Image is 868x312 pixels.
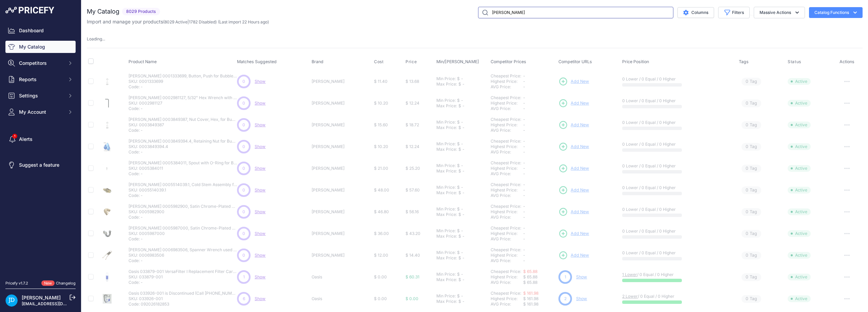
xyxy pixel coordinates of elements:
[491,106,523,111] div: AVG Price:
[622,250,732,256] p: 0 Lower / 0 Equal / 0 Higher
[312,122,362,128] p: [PERSON_NAME]
[746,100,748,107] span: 0
[571,209,589,215] span: Add New
[129,128,237,133] p: Code: -
[255,296,265,301] span: Show
[523,204,525,209] span: -
[436,98,456,103] div: Min Price:
[436,234,457,239] div: Max Price:
[374,59,385,65] button: Cost
[312,144,362,149] p: [PERSON_NAME]
[102,36,105,41] span: ...
[457,228,460,234] div: $
[237,59,277,64] span: Matches Suggested
[312,187,362,193] p: [PERSON_NAME]
[622,185,732,190] p: 0 Lower / 0 Equal / 0 Higher
[523,182,525,187] span: -
[788,78,811,85] span: Active
[491,79,523,84] div: Highest Price:
[255,231,265,236] span: Show
[523,117,525,122] span: -
[491,231,523,236] div: Highest Price:
[374,59,383,65] span: Cost
[571,165,589,172] span: Add New
[129,149,237,155] p: Code: -
[457,250,460,255] div: $
[458,255,461,261] div: $
[458,234,461,239] div: $
[255,253,265,258] a: Show
[242,100,245,106] span: 0
[523,236,525,241] span: -
[788,59,801,65] span: Status
[163,19,217,24] span: ( | )
[558,120,589,130] a: Add New
[129,258,237,263] p: Code: -
[576,274,587,279] a: Show
[523,95,525,100] span: -
[491,160,521,165] a: Cheapest Price:
[788,165,811,172] span: Active
[460,163,463,168] div: -
[312,166,362,171] p: [PERSON_NAME]
[491,291,521,296] a: Cheapest Price:
[491,193,523,198] div: AVG Price:
[742,165,761,172] span: Tag
[129,215,237,220] p: Code: -
[255,166,265,171] span: Show
[460,120,463,125] div: -
[718,7,750,18] button: Filters
[622,294,638,299] a: 2 Lower
[255,122,265,127] span: Show
[255,209,265,214] a: Show
[406,79,419,84] span: $ 13.68
[129,171,237,177] p: Code: -
[523,171,525,176] span: -
[129,160,237,166] p: [PERSON_NAME] 0005384011, Spout with O-Ring for Bubbler Valve Model 5010
[19,76,63,83] span: Reports
[255,187,265,192] a: Show
[87,18,269,25] p: Import and manage your products
[436,120,456,125] div: Min Price:
[189,19,215,24] a: 1782 Disabled
[374,122,388,127] span: $ 15.60
[491,258,523,263] div: AVG Price:
[746,187,748,194] span: 0
[491,139,521,144] a: Cheapest Price:
[242,231,245,237] span: 0
[742,121,761,129] span: Tag
[129,253,237,258] p: SKU: 0006983506
[742,186,761,194] span: Tag
[491,182,521,187] a: Cheapest Price:
[523,122,525,127] span: -
[523,149,525,154] span: -
[523,291,538,296] a: $ 161.98
[458,190,461,196] div: $
[460,228,463,234] div: -
[436,76,456,81] div: Min Price:
[461,234,465,239] div: -
[436,103,457,109] div: Max Price:
[312,209,362,215] p: [PERSON_NAME]
[255,274,265,279] span: Show
[523,79,525,84] span: -
[461,212,465,217] div: -
[523,128,525,133] span: -
[458,81,461,87] div: $
[788,143,811,150] span: Active
[558,98,589,108] a: Add New
[746,252,748,259] span: 0
[571,78,589,85] span: Add New
[436,81,457,87] div: Max Price:
[523,231,525,236] span: -
[406,209,419,214] span: $ 56.16
[406,59,417,65] span: Price
[129,100,237,106] p: SKU: 0002981127
[436,190,457,196] div: Max Price:
[255,79,265,84] a: Show
[622,163,732,169] p: 0 Lower / 0 Equal / 0 Higher
[742,78,761,86] span: Tag
[746,144,748,150] span: 0
[461,147,465,152] div: -
[460,98,463,103] div: -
